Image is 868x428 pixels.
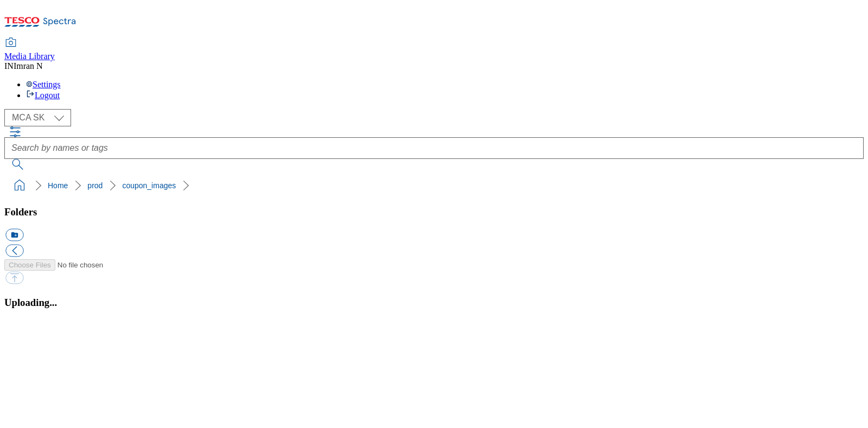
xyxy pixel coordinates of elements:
span: IN [4,61,14,71]
a: home [11,177,28,194]
span: Media Library [4,52,55,61]
a: Media Library [4,39,55,61]
a: Home [48,181,68,190]
a: prod [87,181,103,190]
nav: breadcrumb [4,175,864,196]
span: . [55,297,58,308]
span: . [52,297,55,308]
span: Imran N [14,61,43,71]
a: Settings [26,80,61,89]
div: Uploading [4,297,864,309]
a: Logout [26,91,60,100]
h3: Folders [4,206,864,218]
a: coupon_images [122,181,176,190]
span: . [49,297,52,308]
input: Search by names or tags [4,137,864,159]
